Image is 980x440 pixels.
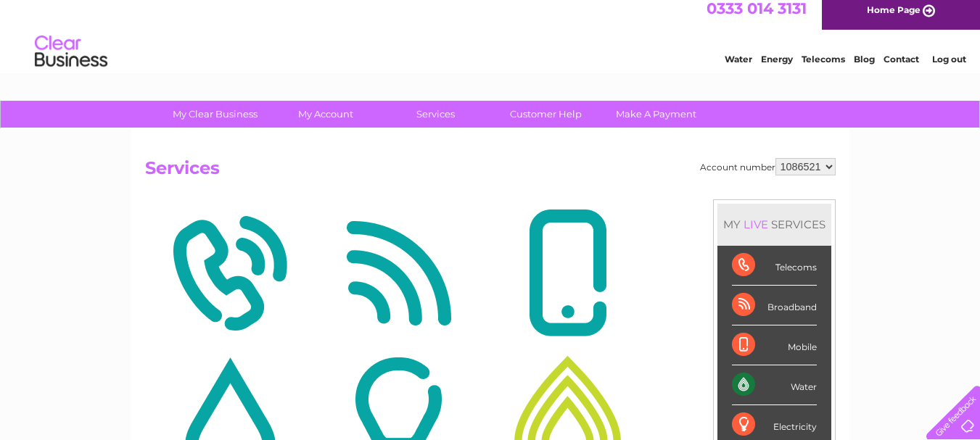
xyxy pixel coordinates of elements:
a: Make A Payment [596,101,716,128]
div: Mobile [732,325,817,365]
img: logo.png [34,38,108,82]
a: Energy [761,62,793,72]
div: Telecoms [732,246,817,286]
a: Water [725,62,752,72]
div: Water [732,365,817,405]
a: My Clear Business [155,101,275,128]
a: Log out [932,62,966,72]
a: Services [376,101,495,128]
div: MY SERVICES [717,204,831,245]
img: Broadband [318,203,479,344]
a: Contact [884,62,919,72]
div: LIVE [741,217,771,231]
div: Broadband [732,286,817,325]
a: Customer Help [486,101,606,128]
a: 0333 014 3131 [707,7,807,25]
img: Mobile [487,203,648,344]
h2: Services [145,158,836,186]
div: Clear Business is a trading name of Verastar Limited (registered in [GEOGRAPHIC_DATA] No. 3667643... [4,8,689,70]
a: Telecoms [802,62,845,72]
img: Telecoms [149,203,310,344]
div: Account number [700,158,836,175]
a: Blog [854,62,875,72]
a: My Account [265,101,385,128]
